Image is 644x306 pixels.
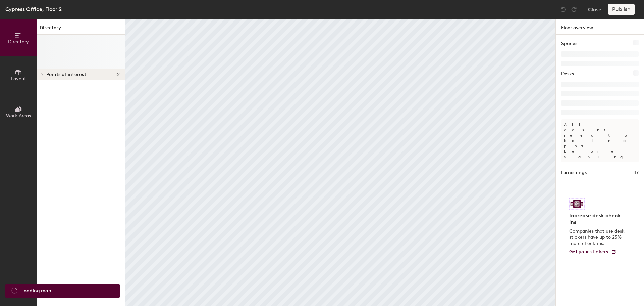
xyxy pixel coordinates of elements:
[6,113,31,119] span: Work Areas
[569,249,616,255] a: Get your stickers
[556,19,644,35] h1: Floor overview
[561,119,639,162] p: All desks need to be in a pod before saving
[125,19,555,306] canvas: Map
[11,76,26,82] span: Layout
[21,287,56,295] span: Loading map ...
[5,5,62,13] div: Cypress Office, Floor 2
[37,24,125,35] h1: Directory
[560,6,567,13] img: Undo
[561,169,587,176] h1: Furnishings
[569,249,608,255] span: Get your stickers
[8,39,29,45] span: Directory
[561,70,574,78] h1: Desks
[633,169,639,176] h1: 117
[561,40,577,47] h1: Spaces
[569,228,627,247] p: Companies that use desk stickers have up to 25% more check-ins.
[46,72,86,77] span: Points of interest
[569,212,627,226] h4: Increase desk check-ins
[571,6,577,13] img: Redo
[569,198,585,210] img: Sticker logo
[115,72,120,77] span: 12
[588,4,601,15] button: Close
